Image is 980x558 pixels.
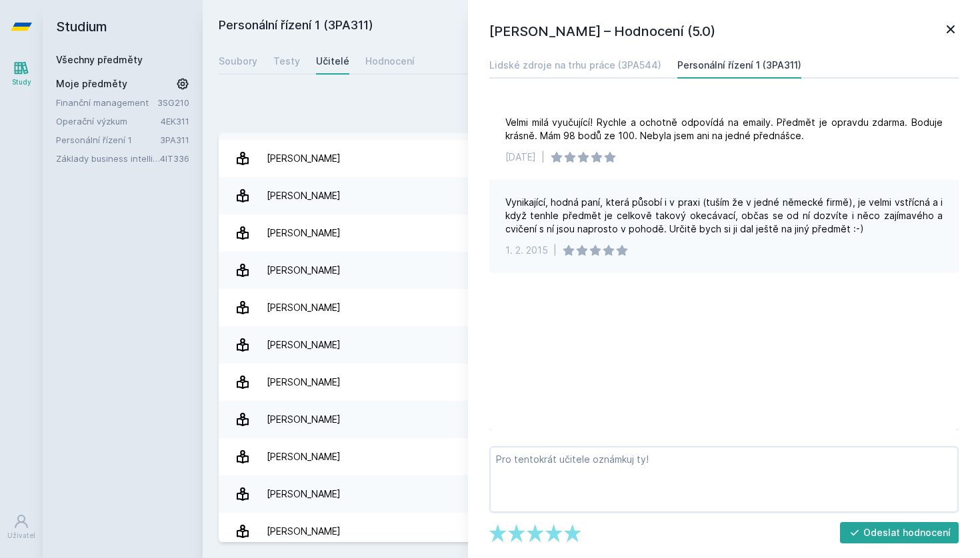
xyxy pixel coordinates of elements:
a: Finanční management [56,96,157,109]
a: Všechny předměty [56,54,143,65]
div: | [553,244,557,257]
a: Study [3,53,40,94]
div: Soubory [219,55,257,68]
div: [PERSON_NAME] [267,443,341,470]
a: 4EK311 [161,116,189,127]
div: [PERSON_NAME] [267,257,341,284]
a: [PERSON_NAME] 1 hodnocení 4.0 [219,140,964,177]
a: 3SG210 [157,97,189,108]
div: Study [12,77,31,87]
div: [PERSON_NAME] [267,294,341,321]
a: [PERSON_NAME] 35 hodnocení 4.8 [219,401,964,438]
a: [PERSON_NAME] 12 hodnocení 4.3 [219,364,964,401]
a: Základy business intelligence [56,152,160,165]
div: | [541,150,545,164]
div: Velmi milá vyučující! Rychle a ochotně odpovídá na emaily. Předmět je opravdu zdarma. Boduje krás... [505,116,943,142]
div: [PERSON_NAME] [267,518,341,545]
a: Operační výzkum [56,115,161,128]
a: 4IT336 [160,153,189,164]
div: Vynikající, hodná paní, která působí i v praxi (tuším že v jedné německé firmě), je velmi vstřícn... [505,196,943,236]
a: Personální řízení 1 [56,133,160,146]
div: Uživatel [7,531,35,541]
a: [PERSON_NAME] 7 hodnocení 3.9 [219,513,964,550]
a: Uživatel [3,507,40,547]
div: [PERSON_NAME] [267,182,341,209]
div: [DATE] [505,150,536,164]
div: [PERSON_NAME] [267,220,341,246]
div: Hodnocení [365,55,415,68]
a: 3PA311 [160,135,189,145]
h2: Personální řízení 1 (3PA311) [219,16,811,37]
a: [PERSON_NAME] 3 hodnocení 5.0 [219,438,964,475]
div: [PERSON_NAME] [267,332,341,358]
div: Učitelé [316,55,349,68]
span: Moje předměty [56,77,127,91]
a: Hodnocení [365,48,415,75]
a: [PERSON_NAME] 1 hodnocení 5.0 [219,252,964,289]
div: [PERSON_NAME] [267,481,341,507]
a: [PERSON_NAME] 1 hodnocení 4.0 [219,326,964,364]
div: [PERSON_NAME] [267,369,341,396]
div: [PERSON_NAME] [267,145,341,172]
div: 1. 2. 2015 [505,244,548,257]
a: [PERSON_NAME] 5 hodnocení 4.6 [219,475,964,513]
a: [PERSON_NAME] 2 hodnocení 3.5 [219,177,964,214]
a: Učitelé [316,48,349,75]
a: [PERSON_NAME] 1 hodnocení 1.0 [219,214,964,252]
a: [PERSON_NAME] 2 hodnocení 5.0 [219,289,964,326]
div: Testy [273,55,300,68]
div: [PERSON_NAME] [267,406,341,433]
a: Testy [273,48,300,75]
button: Odeslat hodnocení [840,522,959,543]
a: Soubory [219,48,257,75]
